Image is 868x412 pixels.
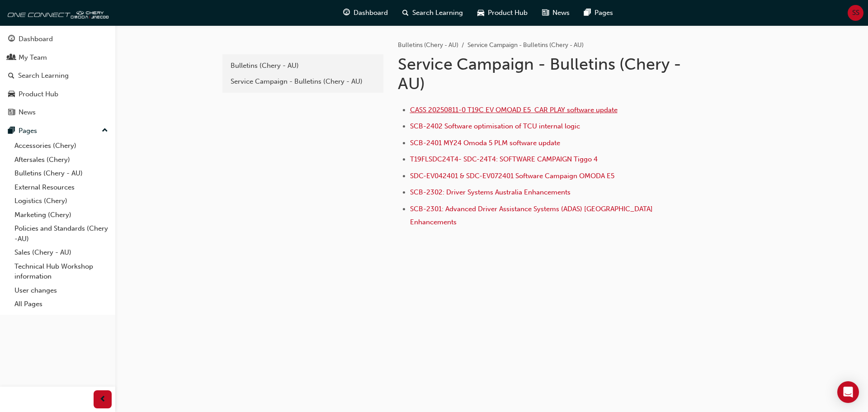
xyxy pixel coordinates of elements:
a: Sales (Chery - AU) [11,246,112,260]
div: Pages [19,126,37,136]
span: search-icon [8,72,14,80]
a: news-iconNews [535,4,577,22]
h1: Service Campaign - Bulletins (Chery - AU) [398,54,694,94]
button: DashboardMy TeamSearch LearningProduct HubNews [4,29,112,123]
a: SCB-2402 Software optimisation of TCU internal logic [410,122,580,130]
a: Aftersales (Chery) [11,153,112,167]
a: car-iconProduct Hub [470,4,535,22]
a: guage-iconDashboard [336,4,395,22]
button: Pages [4,123,112,139]
div: Service Campaign - Bulletins (Chery - AU) [231,76,375,87]
a: Product Hub [4,86,112,103]
a: All Pages [11,297,112,311]
a: SCB-2301: Advanced Driver Assistance Systems (ADAS) [GEOGRAPHIC_DATA] Enhancements [410,205,655,226]
span: people-icon [8,54,15,62]
span: guage-icon [343,7,350,19]
a: External Resources [11,180,112,194]
span: car-icon [477,7,484,19]
a: T19FLSDC24T4- SDC-24T4: SOFTWARE CAMPAIGN Tiggo 4 [410,155,598,163]
a: Bulletins (Chery - AU) [398,41,458,49]
a: Logistics (Chery) [11,194,112,208]
div: Open Intercom Messenger [837,381,859,403]
a: User changes [11,284,112,298]
a: CASS 20250811-0 T19C EV OMOAD E5 CAR PLAY software update [410,106,618,114]
span: news-icon [542,7,549,19]
a: Policies and Standards (Chery -AU) [11,222,112,246]
a: search-iconSearch Learning [395,4,470,22]
a: Bulletins (Chery - AU) [226,58,380,74]
span: news-icon [8,109,15,117]
span: News [552,8,570,18]
a: Search Learning [4,67,112,84]
div: Dashboard [19,34,53,44]
span: Search Learning [412,8,463,18]
span: Dashboard [354,8,388,18]
a: News [4,104,112,121]
div: News [19,107,36,118]
div: Product Hub [19,89,58,99]
a: Accessories (Chery) [11,139,112,153]
span: up-icon [102,125,108,137]
span: pages-icon [584,7,591,19]
span: search-icon [402,7,409,19]
span: SS [852,8,859,18]
div: Search Learning [18,71,69,81]
span: pages-icon [8,127,15,135]
a: My Team [4,49,112,66]
img: oneconnect [5,4,108,22]
div: My Team [19,52,47,63]
a: Bulletins (Chery - AU) [11,166,112,180]
span: Pages [594,8,613,18]
a: SCB-2401 MY24 Omoda 5 PLM software update [410,139,560,147]
a: pages-iconPages [577,4,620,22]
span: prev-icon [99,394,106,405]
div: Bulletins (Chery - AU) [231,61,375,71]
span: Product Hub [488,8,528,18]
span: car-icon [8,90,15,99]
button: SS [848,5,863,21]
span: guage-icon [8,35,15,43]
a: Service Campaign - Bulletins (Chery - AU) [226,74,380,90]
a: SDC-EV042401 & SDC-EV072401 Software Campaign OMODA E5 [410,172,614,180]
a: SCB-2302: Driver Systems Australia Enhancements [410,188,571,196]
li: Service Campaign - Bulletins (Chery - AU) [467,40,584,51]
a: Technical Hub Workshop information [11,260,112,284]
a: Marketing (Chery) [11,208,112,222]
a: Dashboard [4,31,112,47]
